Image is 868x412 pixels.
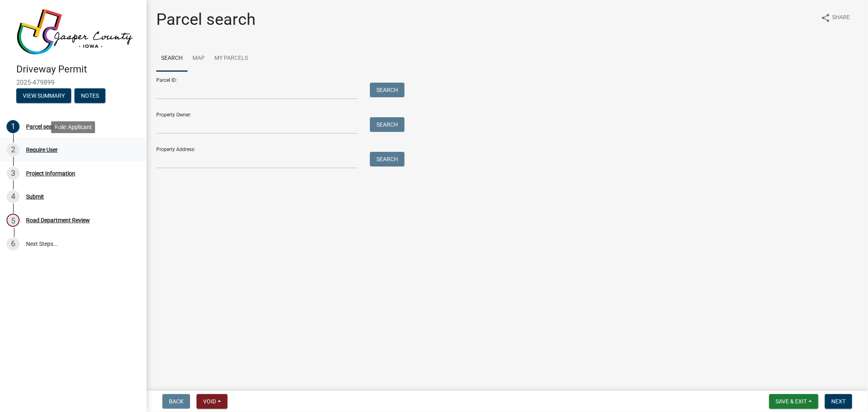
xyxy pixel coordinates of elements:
[203,398,216,405] span: Void
[26,171,75,176] div: Project Information
[7,120,20,133] div: 1
[16,79,130,86] span: 2025-479899
[7,143,20,156] div: 2
[769,394,818,409] button: Save & Exit
[16,93,71,99] wm-modal-confirm: Summary
[188,46,210,72] a: Map
[16,88,71,103] button: View Summary
[16,9,133,55] img: Jasper County, Iowa
[74,93,105,99] wm-modal-confirm: Notes
[16,64,140,75] h4: Driveway Permit
[26,217,90,223] div: Road Department Review
[832,13,850,23] span: Share
[156,46,188,72] a: Search
[156,10,256,29] h1: Parcel search
[825,394,852,409] button: Next
[197,394,227,409] button: Void
[162,394,190,409] button: Back
[7,214,20,227] div: 5
[7,190,20,203] div: 4
[831,398,846,405] span: Next
[776,398,807,405] span: Save & Exit
[814,10,857,26] button: shareShare
[7,237,20,250] div: 6
[26,194,44,199] div: Submit
[370,152,404,167] button: Search
[169,398,184,405] span: Back
[210,46,253,72] a: My Parcels
[51,121,95,133] div: Role: Applicant
[821,13,831,23] i: share
[74,88,105,103] button: Notes
[370,117,404,132] button: Search
[26,147,58,153] div: Require User
[7,167,20,180] div: 3
[26,124,60,129] div: Parcel search
[370,83,404,97] button: Search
